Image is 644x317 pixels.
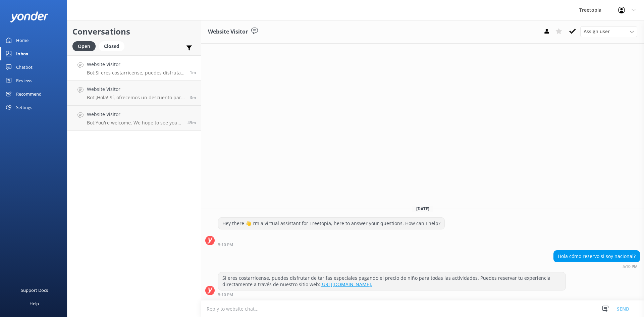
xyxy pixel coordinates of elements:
[67,106,201,131] a: Website VisitorBot:You're welcome. We hope to see you at [GEOGRAPHIC_DATA] soon!49m
[87,70,185,76] p: Bot: Si eres costarricense, puedes disfrutar de tarifas especiales pagando el precio de niño para...
[16,74,32,87] div: Reviews
[190,95,196,100] span: Sep 06 2025 05:08pm (UTC -06:00) America/Mexico_City
[554,251,640,262] div: Hola cómo reservo si soy nacional?
[67,81,201,106] a: Website VisitorBot:¡Hola! Sí, ofrecemos un descuento para residentes de [DEMOGRAPHIC_DATA]. Los n...
[187,120,196,125] span: Sep 06 2025 04:22pm (UTC -06:00) America/Mexico_City
[218,218,444,229] div: Hey there 👋 I'm a virtual assistant for Treetopia, here to answer your questions. How can I help?
[87,111,182,118] h4: Website Visitor
[412,206,433,212] span: [DATE]
[87,86,185,93] h4: Website Visitor
[72,25,196,38] h2: Conversations
[30,297,39,310] div: Help
[584,28,610,35] span: Assign user
[16,101,32,114] div: Settings
[623,265,638,269] strong: 5:10 PM
[218,292,566,297] div: Sep 06 2025 05:10pm (UTC -06:00) America/Mexico_City
[72,42,99,50] a: Open
[218,293,233,297] strong: 5:10 PM
[320,281,372,287] a: [URL][DOMAIN_NAME].
[87,61,185,68] h4: Website Visitor
[190,69,196,75] span: Sep 06 2025 05:10pm (UTC -06:00) America/Mexico_City
[16,60,33,74] div: Chatbot
[553,264,640,269] div: Sep 06 2025 05:10pm (UTC -06:00) America/Mexico_City
[72,41,96,51] div: Open
[67,55,201,81] a: Website VisitorBot:Si eres costarricense, puedes disfrutar de tarifas especiales pagando el preci...
[87,120,182,126] p: Bot: You're welcome. We hope to see you at [GEOGRAPHIC_DATA] soon!
[16,47,29,60] div: Inbox
[99,42,128,50] a: Closed
[99,41,124,51] div: Closed
[580,26,637,37] div: Assign User
[87,95,185,101] p: Bot: ¡Hola! Sí, ofrecemos un descuento para residentes de [DEMOGRAPHIC_DATA]. Los nacionales paga...
[21,283,48,297] div: Support Docs
[208,28,248,36] h3: Website Visitor
[218,243,233,247] strong: 5:10 PM
[10,11,49,22] img: yonder-white-logo.png
[218,272,566,290] div: Si eres costarricense, puedes disfrutar de tarifas especiales pagando el precio de niño para toda...
[16,87,42,101] div: Recommend
[16,34,29,47] div: Home
[218,242,445,247] div: Sep 06 2025 05:10pm (UTC -06:00) America/Mexico_City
